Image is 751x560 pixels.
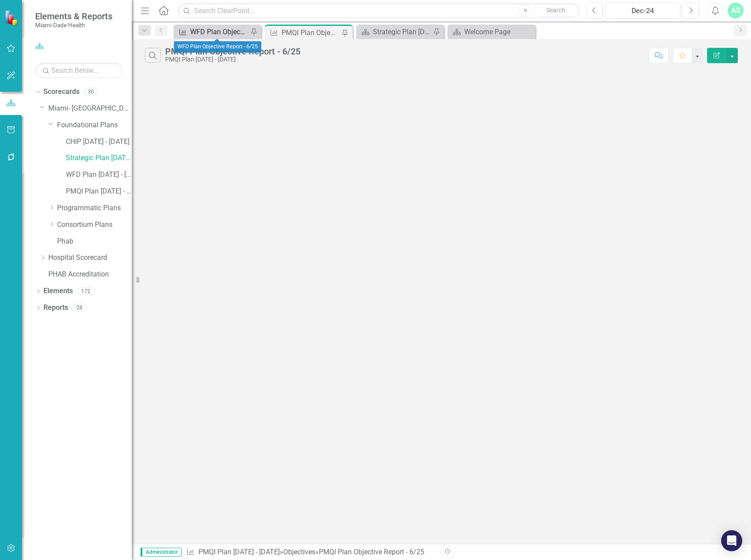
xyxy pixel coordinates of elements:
span: Search [546,7,565,14]
div: PMQI Plan Objective Report - 6/25 [319,548,424,556]
div: PMQI Plan [DATE] - [DATE] [165,56,300,63]
div: WFD Plan Objective Report - 6/25 [174,41,261,53]
div: WFD Plan Objective Report - 6/25 [190,26,248,37]
a: WFD Plan [DATE] - [DATE] [66,170,132,180]
div: Dec-24 [608,6,677,16]
a: Welcome Page [450,26,533,37]
input: Search Below... [35,63,123,78]
a: Miami- [GEOGRAPHIC_DATA] [48,104,132,114]
div: PMQI Plan Objective Report - 6/25 [282,27,339,38]
a: PMQI Plan [DATE] - [DATE] [66,187,132,197]
div: Welcome Page [464,26,533,37]
div: 28 [72,304,87,312]
a: Reports [43,303,68,313]
a: WFD Plan Objective Report - 6/25 [176,26,248,37]
button: Search [534,4,578,17]
div: Strategic Plan [DATE]-[DATE] [373,26,431,37]
span: Administrator [141,548,182,556]
span: Elements & Reports [35,11,112,22]
a: Foundational Plans [57,120,132,130]
button: AS [728,3,744,18]
div: Open Intercom Messenger [721,530,742,551]
a: Objectives [283,548,315,556]
small: Miami-Dade Health [35,22,112,29]
a: Hospital Scorecard [48,253,132,263]
a: Programmatic Plans [57,203,132,213]
input: Search ClearPoint... [178,3,580,18]
div: 172 [77,287,94,295]
div: PMQI Plan Objective Report - 6/25 [165,47,300,56]
a: PMQI Plan [DATE] - [DATE] [199,548,280,556]
button: Dec-24 [605,3,680,18]
div: 30 [84,88,98,96]
a: Scorecards [43,87,79,97]
a: PHAB Accreditation [48,269,132,280]
a: Elements [43,286,73,296]
a: CHIP [DATE] - [DATE] [66,137,132,147]
a: Phab [57,237,132,247]
a: Consortium Plans [57,220,132,230]
img: ClearPoint Strategy [4,10,20,25]
div: » » [186,547,435,557]
a: Strategic Plan [DATE] - [DATE] [66,153,132,163]
a: Strategic Plan [DATE]-[DATE] [358,26,431,37]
